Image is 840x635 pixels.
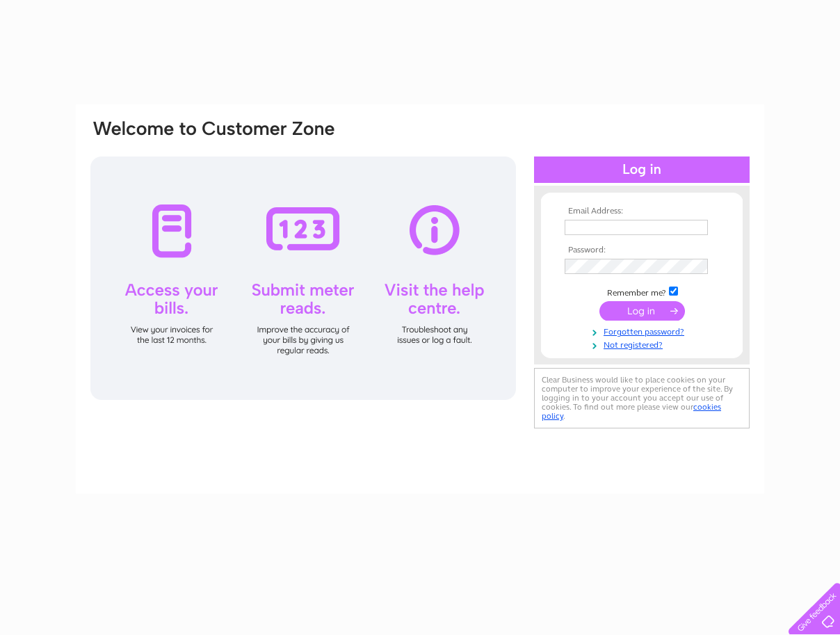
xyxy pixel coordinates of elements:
[561,207,722,216] th: Email Address:
[534,368,750,428] div: Clear Business would like to place cookies on your computer to improve your experience of the sit...
[561,246,722,255] th: Password:
[565,337,722,351] a: Not registered?
[561,284,722,298] td: Remember me?
[542,402,721,421] a: cookies policy
[599,301,685,321] input: Submit
[565,324,722,337] a: Forgotten password?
